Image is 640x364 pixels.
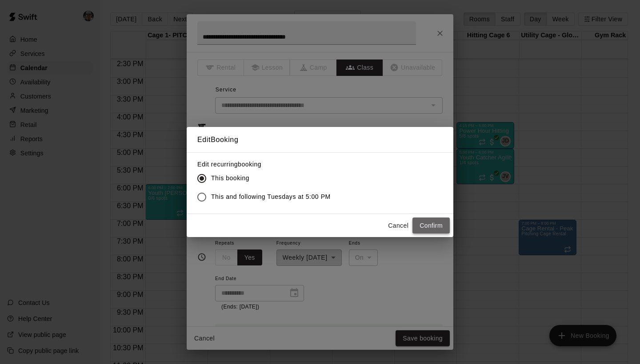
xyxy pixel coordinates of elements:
button: Cancel [384,218,412,234]
label: Edit recurring booking [197,160,338,169]
span: This booking [211,174,249,183]
button: Confirm [412,218,450,234]
h2: Edit Booking [187,127,453,153]
span: This and following Tuesdays at 5:00 PM [211,192,331,202]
